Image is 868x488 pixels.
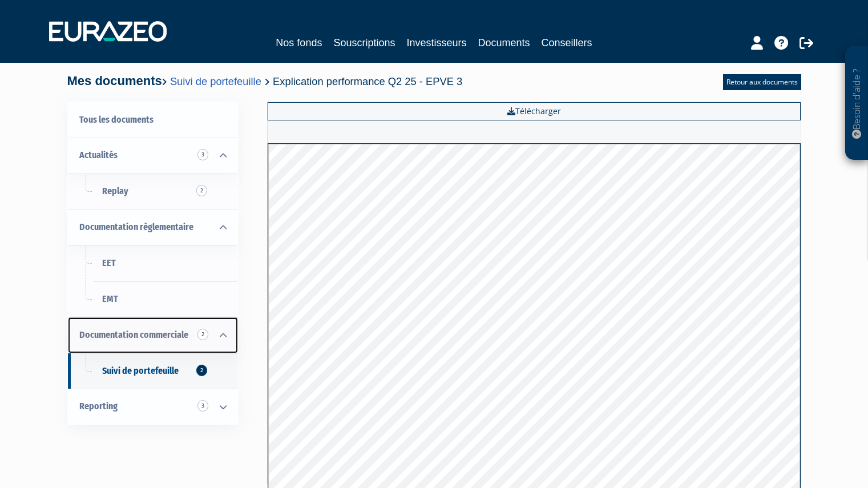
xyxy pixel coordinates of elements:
[68,102,238,138] a: Tous les documents
[68,174,238,209] a: Replay2
[276,35,322,51] a: Nos fonds
[68,281,238,317] a: EMT
[478,35,530,51] a: Documents
[102,257,116,268] span: EET
[68,138,238,174] a: Actualités 3
[196,185,207,196] span: 2
[170,75,261,87] a: Suivi de portefeuille
[67,74,463,88] h4: Mes documents
[197,149,208,160] span: 3
[196,365,207,376] span: 2
[79,329,188,340] span: Documentation commerciale
[850,52,863,155] p: Besoin d'aide ?
[197,329,208,340] span: 2
[268,102,801,120] a: Télécharger
[102,293,118,304] span: EMT
[542,35,592,51] a: Conseillers
[79,221,193,232] span: Documentation règlementaire
[273,75,462,87] span: Explication performance Q2 25 - EPVE 3
[333,35,395,51] a: Souscriptions
[102,365,179,376] span: Suivi de portefeuille
[68,245,238,281] a: EET
[49,21,167,42] img: 1732889491-logotype_eurazeo_blanc_rvb.png
[68,209,238,245] a: Documentation règlementaire
[723,74,801,90] a: Retour aux documents
[79,401,118,412] span: Reporting
[406,35,466,51] a: Investisseurs
[197,400,208,412] span: 3
[102,185,128,196] span: Replay
[79,150,118,160] span: Actualités
[68,353,238,389] a: Suivi de portefeuille2
[68,389,238,425] a: Reporting 3
[68,317,238,353] a: Documentation commerciale 2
